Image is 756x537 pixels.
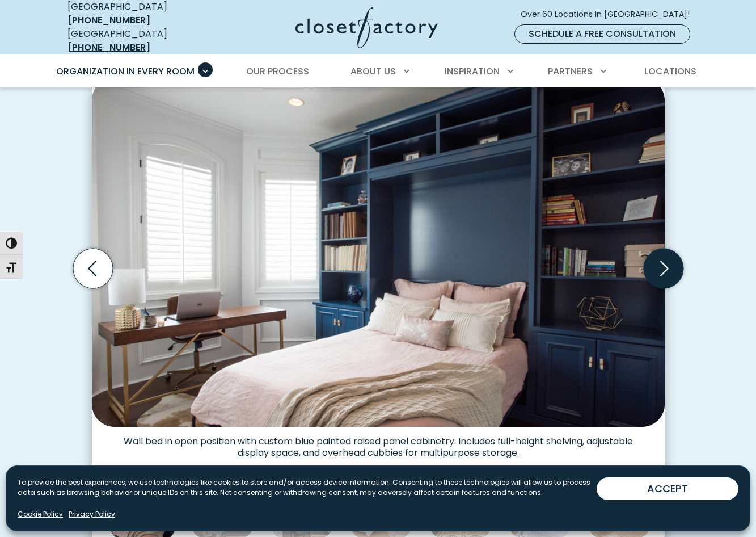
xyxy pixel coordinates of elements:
[246,65,309,78] span: Our Process
[18,509,63,519] a: Cookie Policy
[350,65,396,78] span: About Us
[548,65,593,78] span: Partners
[67,27,206,54] div: [GEOGRAPHIC_DATA]
[67,41,150,54] a: [PHONE_NUMBER]
[520,5,699,24] a: Over 60 Locations in [GEOGRAPHIC_DATA]!
[521,9,699,20] span: Over 60 Locations in [GEOGRAPHIC_DATA]!
[18,477,597,498] p: To provide the best experiences, we use technologies like cookies to store and/or access device i...
[48,56,708,87] nav: Primary Menu
[92,78,665,427] img: Navy blue built-in wall bed with surrounding bookcases and upper storage
[639,244,688,293] button: Next slide
[597,477,738,500] button: ACCEPT
[92,427,665,459] figcaption: Wall bed in open position with custom blue painted raised panel cabinetry. Includes full-height s...
[56,65,195,78] span: Organization in Every Room
[514,24,690,44] a: Schedule a Free Consultation
[295,7,438,48] img: Closet Factory Logo
[67,14,150,27] a: [PHONE_NUMBER]
[69,244,117,293] button: Previous slide
[445,65,500,78] span: Inspiration
[644,65,696,78] span: Locations
[69,509,115,519] a: Privacy Policy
